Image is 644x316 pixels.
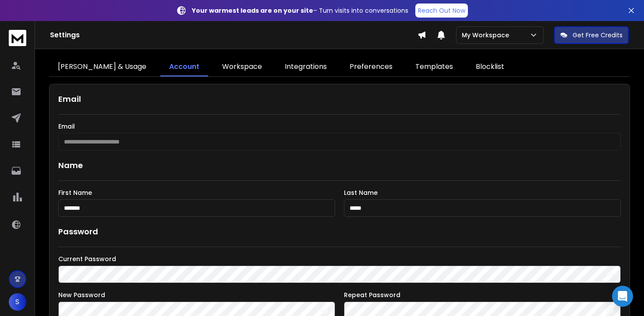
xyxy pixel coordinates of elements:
[49,58,155,76] a: [PERSON_NAME] & Usage
[58,159,621,172] h1: Name
[58,256,621,262] label: Current Password
[341,58,401,76] a: Preferences
[554,26,629,44] button: Get Free Credits
[58,190,335,196] label: First Name
[612,286,633,307] div: Open Intercom Messenger
[344,190,621,196] label: Last Name
[213,58,271,76] a: Workspace
[418,6,465,15] p: Reach Out Now
[58,226,98,238] h1: Password
[9,293,26,311] button: S
[344,292,621,298] label: Repeat Password
[276,58,336,76] a: Integrations
[462,31,513,39] p: My Workspace
[415,4,468,18] a: Reach Out Now
[192,6,408,15] p: – Turn visits into conversations
[58,292,335,298] label: New Password
[58,93,621,105] h1: Email
[407,58,462,76] a: Templates
[9,30,26,46] img: logo
[160,58,208,76] a: Account
[192,6,313,15] strong: Your warmest leads are on your site
[573,31,623,39] p: Get Free Credits
[467,58,513,76] a: Blocklist
[50,30,418,40] h1: Settings
[58,123,621,129] label: Email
